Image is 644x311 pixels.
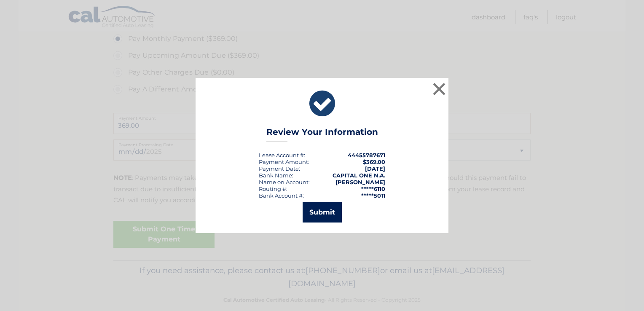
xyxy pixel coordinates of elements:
button: Submit [303,202,342,223]
div: : [259,165,300,172]
div: Bank Account #: [259,192,304,199]
span: Payment Date [259,165,299,172]
strong: CAPITAL ONE N.A. [333,172,385,179]
div: Payment Amount: [259,158,309,165]
strong: [PERSON_NAME] [335,179,385,185]
span: [DATE] [365,165,385,172]
strong: 44455787671 [348,152,385,158]
div: Bank Name: [259,172,293,179]
div: Routing #: [259,185,287,192]
button: × [431,80,448,97]
h3: Review Your Information [266,127,378,142]
div: Lease Account #: [259,152,305,158]
span: $369.00 [363,158,385,165]
div: Name on Account: [259,179,310,185]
